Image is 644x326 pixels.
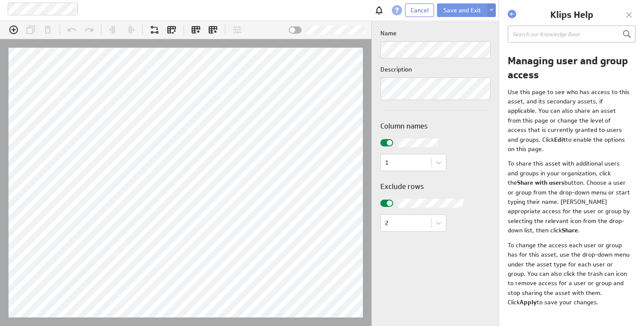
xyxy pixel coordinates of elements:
button: Save and Exit [437,3,487,17]
div: Add all columns [188,22,204,37]
img: button-savedrop.png [489,9,494,12]
h3: Exclude rows [380,181,491,192]
h3: Column names [380,121,491,132]
strong: Edit [554,136,566,143]
strong: Apply [520,298,537,306]
span: Cancel [411,6,428,14]
div: Notifications [372,3,386,17]
p: To share this asset with additional users and groups in your organization, click the button. Choo... [508,159,630,235]
div: Move right (Alt+Right) [123,22,138,37]
div: Add column [6,22,21,37]
div: 2 [385,220,388,226]
div: Move left (Alt+Left) [106,22,121,37]
button: Cancel [405,3,434,17]
div: 1 [385,160,388,166]
strong: Share with users [517,179,564,186]
div: Remove all columns [205,22,221,37]
div: Duplicate column [23,22,38,37]
input: Search our Knowledge Base [508,26,635,43]
label: Description [380,65,491,74]
div: Merge data [147,22,162,37]
label: Name [380,29,491,38]
p: Use this page to see who has access to this asset, and its secondary assets, if applicable. You c... [508,87,630,154]
p: To change the access each user or group has for this asset, use the drop-down menu under the asse... [508,240,630,307]
div: 0 hidden column [289,26,371,34]
strong: Share [562,226,578,234]
div: Undo (Ctrl+Z) [64,22,80,37]
div: Redo (Ctrl+Shift+Z) [81,22,97,37]
div: Remove column (Del) [40,22,55,37]
h1: Klips Help [518,9,625,21]
h1: Managing user and group access [508,54,635,82]
div: Unpivot (Ctrl+U) [164,22,179,37]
